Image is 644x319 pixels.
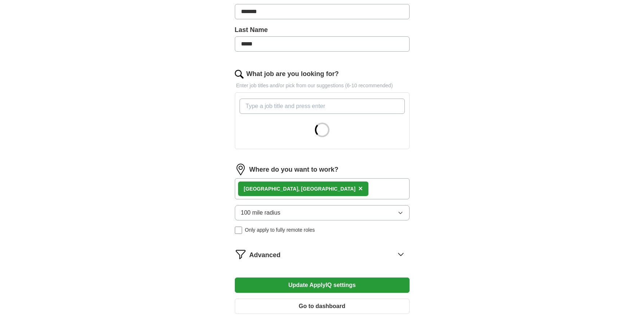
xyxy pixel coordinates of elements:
[246,69,339,79] label: What job are you looking for?
[249,250,281,260] span: Advanced
[235,70,244,79] img: search.png
[244,185,356,193] div: [GEOGRAPHIC_DATA], [GEOGRAPHIC_DATA]
[235,299,410,314] button: Go to dashboard
[235,205,410,220] button: 100 mile radius
[240,99,405,114] input: Type a job title and press enter
[235,82,410,89] p: Enter job titles and/or pick from our suggestions (6-10 recommended)
[235,278,410,293] button: Update ApplyIQ settings
[241,208,281,217] span: 100 mile radius
[358,183,363,194] button: ×
[249,165,339,175] label: Where do you want to work?
[358,184,363,192] span: ×
[235,25,410,35] label: Last Name
[235,164,246,175] img: location.png
[245,226,315,234] span: Only apply to fully remote roles
[235,227,242,234] input: Only apply to fully remote roles
[235,248,246,260] img: filter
